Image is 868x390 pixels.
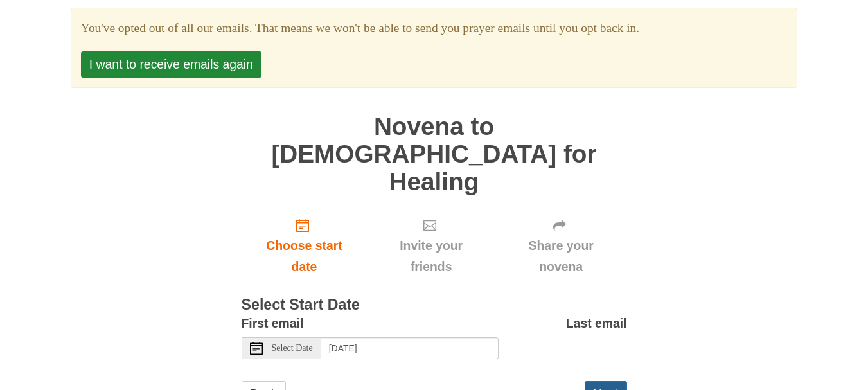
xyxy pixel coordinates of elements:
span: Choose start date [254,235,355,278]
h3: Select Start Date [242,297,627,314]
label: First email [242,313,304,334]
button: I want to receive emails again [81,51,261,78]
span: Share your novena [508,235,614,278]
section: You've opted out of all our emails. That means we won't be able to send you prayer emails until y... [81,18,787,39]
div: Click "Next" to confirm your start date first. [495,208,627,285]
a: Choose start date [242,208,368,285]
h1: Novena to [DEMOGRAPHIC_DATA] for Healing [242,113,627,195]
label: Last email [566,313,627,334]
span: Invite your friends [380,235,482,278]
div: Click "Next" to confirm your start date first. [367,208,495,285]
span: Select Date [272,344,313,353]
